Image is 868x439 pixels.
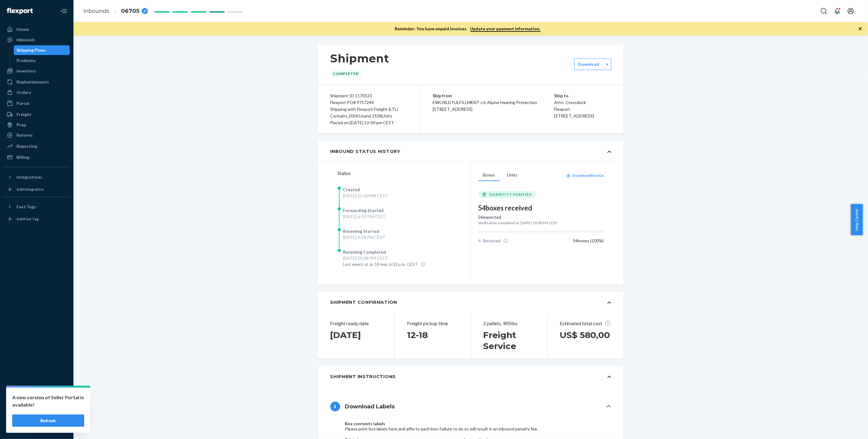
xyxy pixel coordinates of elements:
[17,79,49,85] div: Replenishments
[7,8,33,14] img: Flexport logo
[330,92,408,99] div: Shipment ID 1170523
[83,8,109,14] a: Inbounds
[17,111,32,117] div: Freight
[17,47,46,53] div: Shipping Plans
[554,92,611,99] p: Ship to
[345,421,584,426] h4: Box contents labels
[17,68,36,74] div: Inventory
[4,66,70,76] a: Inventory
[4,130,70,140] a: Returns
[343,261,418,267] span: Last event at zo 18 mei, 6:33 p.m. CEST
[554,99,611,106] p: Attn: Crossdock
[17,143,37,149] div: Reporting
[478,220,604,225] div: Verification completed at: [DATE] 10:08 PM CEST
[14,45,70,55] a: Shipping Plans
[554,113,594,118] span: [STREET_ADDRESS]
[58,5,70,17] button: Close Navigation
[17,174,42,180] div: Integrations
[12,394,84,408] p: A new version of Seller Portal is available!
[78,2,153,20] ol: breadcrumbs
[17,187,44,192] div: Add Integration
[121,7,139,15] span: 06705
[851,204,863,235] button: Help Center
[330,113,408,119] div: Contains 20 SKUs and 2106 Units
[17,216,39,221] div: Add Fast Tag
[14,56,70,65] a: Problems
[330,148,400,154] div: Inbound Status History
[17,132,33,138] div: Returns
[17,100,29,106] div: Parcel
[4,77,70,87] a: Replenishments
[483,320,535,327] p: 2 pallets, 905lbs
[478,238,508,244] div: Received
[17,204,36,210] div: Fast Tags
[489,192,532,197] span: QUANTITY VERIFIED
[407,329,459,340] h1: 12 - 18
[343,255,426,261] div: [DATE] 10:08 PM CEST
[831,5,844,17] button: Open notifications
[478,169,500,181] button: Boxes
[478,214,604,220] div: 54 expected
[407,320,459,327] p: Freight pickup time
[4,99,70,108] a: Parcel
[560,329,611,340] h1: US$ 580,00
[4,24,70,34] a: Home
[818,5,830,17] button: Open Search Box
[433,100,537,112] span: EWORLD FULFILLMENT c/o Alpine Hearing Protection [STREET_ADDRESS]
[4,141,70,151] a: Reporting
[4,422,70,432] button: Give Feedback
[4,391,70,400] a: Settings
[330,402,340,411] div: 1
[845,5,857,17] button: Open account menu
[343,234,386,240] div: [DATE] 6:09 PM CEST
[318,394,624,419] button: 1Download Labels
[330,320,382,327] p: Freight ready date
[17,37,35,43] div: Inbounds
[4,401,70,411] a: Talk to Support
[483,329,535,352] h1: Freight Service
[502,169,523,181] button: Units
[4,110,70,119] a: Freight
[573,238,604,244] div: 54 boxes ( 100 %)
[17,26,29,32] div: Home
[343,229,380,234] span: Receiving Started
[330,329,382,340] h1: [DATE]
[4,202,70,212] button: Fast Tags
[345,426,584,432] div: Please print box labels here and affix to each box. Failure to do so will result in an inbound pe...
[4,120,70,130] a: Prep
[343,208,384,213] span: Forwarding Started
[4,152,70,162] a: Billing
[4,411,70,421] a: Help Center
[330,52,389,65] h1: Shipment
[4,184,70,194] a: Add Integration
[330,106,408,113] div: Shipping with Flexport Freight (LTL)
[4,214,70,224] a: Add Fast Tag
[343,214,386,220] div: [DATE] 6:59 PM CEST
[17,154,29,160] div: Billing
[17,89,31,95] div: Orders
[560,320,611,327] p: Estimated total cost
[330,119,408,126] div: Placed on [DATE] 12:00 pm CEST
[338,169,471,177] div: Status
[17,58,36,64] div: Problems
[330,99,408,106] div: Flexport PO# 9717244
[330,374,396,380] div: Shipment Instructions
[330,299,397,305] div: Shipment Confirmation
[566,173,604,178] button: Download Box IDs
[330,70,362,77] div: Completed
[578,61,599,67] label: Download
[17,122,26,128] div: Prep
[433,92,554,99] p: Ship from
[4,35,70,45] a: Inbounds
[343,249,386,255] span: Receiving Completed
[345,403,395,411] h4: Download Labels
[343,187,360,192] span: Created
[12,415,84,427] button: Refresh
[478,203,604,213] div: 54 boxes received
[554,106,611,113] p: Flexport
[4,87,70,97] a: Orders
[343,193,388,199] div: [DATE] 12:00 PM CEST
[470,26,541,32] a: Update your payment information.
[4,172,70,182] button: Integrations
